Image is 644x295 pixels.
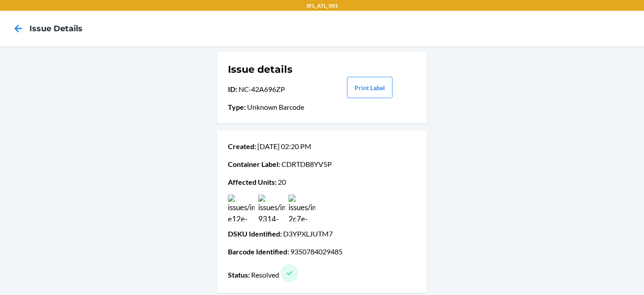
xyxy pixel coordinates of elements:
[228,229,416,239] p: D3YPXLJUTM7
[289,195,315,221] img: issues/images/f33775f5-2c7e-422a-af5b-f9cccd6fa845.jpg
[228,177,416,187] p: 20
[228,178,277,186] span: Affected Units :
[29,23,83,34] h4: Issue details
[228,264,416,282] p: Resolved
[258,195,285,221] img: issues/images/2777a316-9314-4d11-873c-1cf741c24bf9.jpg
[228,159,416,170] p: CDRTDB8YV5P
[228,229,282,238] span: DSKU Identified :
[228,84,321,95] p: NC-42A696ZP
[228,247,289,256] span: Barcode Identified :
[228,195,255,221] img: issues/images/4f047e82-e12e-49b6-81b5-668afb808862.jpg
[228,246,416,257] p: 9350784029485
[228,142,256,150] span: Created :
[228,85,237,93] span: ID :
[228,102,321,112] p: Unknown Barcode
[228,103,246,111] span: Type :
[228,62,321,77] h1: Issue details
[228,270,250,279] span: Status :
[228,141,416,152] p: [DATE] 02:20 PM
[347,77,392,98] button: Print Label
[306,2,338,10] p: SFL_ATL_001
[228,160,280,168] span: Container Label :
